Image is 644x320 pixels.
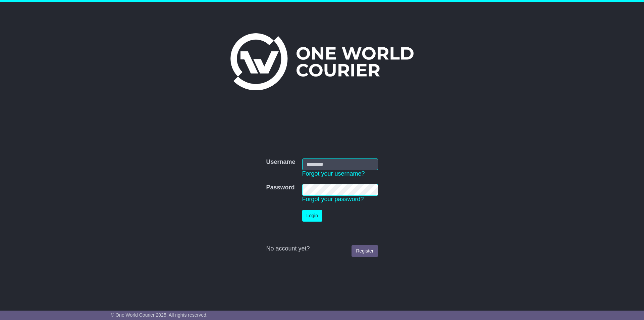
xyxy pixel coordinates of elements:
a: Forgot your password? [302,196,364,202]
div: No account yet? [266,245,378,253]
label: Password [266,184,294,191]
img: One World [230,33,414,90]
a: Forgot your username? [302,170,365,177]
button: Login [302,210,322,222]
a: Register [352,245,378,257]
label: Username [266,158,295,166]
span: © One World Courier 2025. All rights reserved. [111,312,208,318]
